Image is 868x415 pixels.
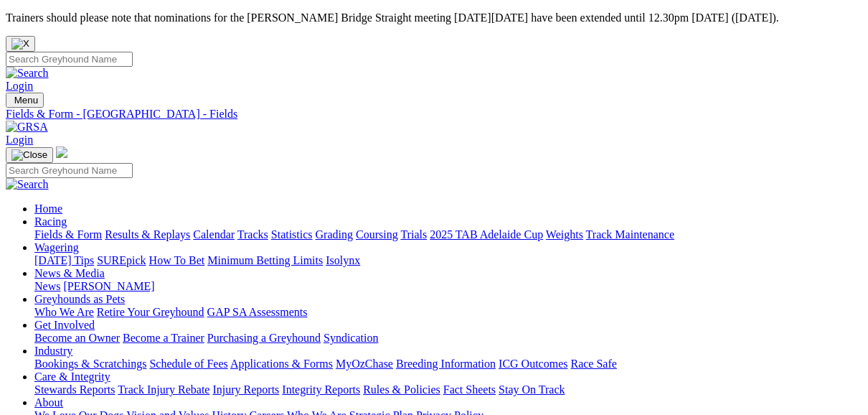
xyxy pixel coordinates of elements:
p: Trainers should please note that nominations for the [PERSON_NAME] Bridge Straight meeting [DATE]... [6,11,862,24]
button: Toggle navigation [6,93,44,108]
a: About [34,396,63,409]
a: Isolynx [326,254,360,266]
a: Minimum Betting Limits [207,254,323,266]
input: Search [6,52,133,67]
a: Schedule of Fees [149,358,227,370]
img: X [11,38,29,50]
a: Retire Your Greyhound [97,306,204,318]
a: Injury Reports [212,383,279,396]
a: News [34,280,60,292]
a: Get Involved [34,319,95,331]
a: Track Maintenance [586,228,674,241]
a: Syndication [324,332,378,344]
a: [DATE] Tips [34,254,94,266]
img: logo-grsa-white.png [56,146,67,158]
a: Login [6,80,33,92]
a: Race Safe [570,358,616,370]
a: Industry [34,345,72,357]
img: GRSA [6,121,48,134]
a: [PERSON_NAME] [63,280,154,292]
a: Home [34,202,62,215]
a: Become an Owner [34,332,120,344]
a: Fields & Form [34,228,102,241]
div: Industry [34,358,862,370]
a: Results & Replays [105,228,190,241]
button: Toggle navigation [6,147,53,163]
img: Search [6,178,49,191]
a: Fact Sheets [443,383,496,396]
a: Fields & Form - [GEOGRAPHIC_DATA] - Fields [6,108,862,121]
a: Care & Integrity [34,370,110,383]
a: Greyhounds as Pets [34,293,125,305]
a: Calendar [193,228,235,241]
div: Care & Integrity [34,383,862,396]
a: Breeding Information [396,358,496,370]
a: Statistics [271,228,313,241]
a: Tracks [237,228,268,241]
a: News & Media [34,267,105,279]
div: Racing [34,228,862,241]
a: How To Bet [149,254,205,266]
a: Purchasing a Greyhound [207,332,321,344]
div: News & Media [34,280,862,293]
a: Applications & Forms [230,358,333,370]
a: Rules & Policies [363,383,440,396]
a: Weights [546,228,583,241]
img: Search [6,67,49,80]
a: 2025 TAB Adelaide Cup [430,228,543,241]
a: Integrity Reports [282,383,360,396]
a: Bookings & Scratchings [34,358,146,370]
a: ICG Outcomes [499,358,567,370]
a: SUREpick [97,254,146,266]
span: Menu [14,95,38,106]
input: Search [6,163,133,178]
a: Trials [400,228,427,241]
a: GAP SA Assessments [207,306,308,318]
button: Close [6,36,35,52]
img: Close [11,149,47,161]
a: MyOzChase [336,358,393,370]
a: Wagering [34,241,79,253]
a: Stewards Reports [34,383,115,396]
a: Become a Trainer [123,332,204,344]
a: Stay On Track [499,383,565,396]
div: Get Involved [34,332,862,345]
a: Track Injury Rebate [118,383,209,396]
div: Wagering [34,254,862,267]
a: Coursing [356,228,398,241]
div: Greyhounds as Pets [34,306,862,319]
a: Who We Are [34,306,94,318]
a: Grading [316,228,353,241]
a: Login [6,134,33,146]
a: Racing [34,215,67,228]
